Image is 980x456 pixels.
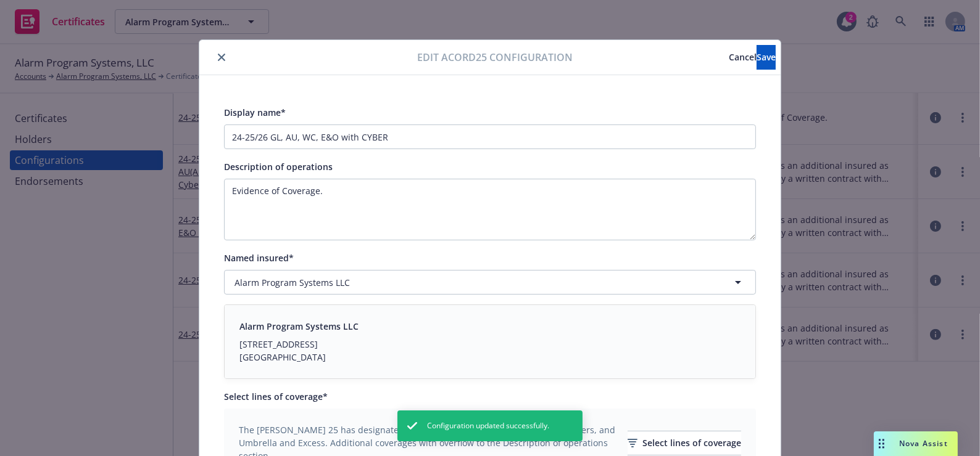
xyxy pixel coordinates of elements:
div: [STREET_ADDRESS] [239,338,359,351]
button: Alarm Program Systems LLC [224,270,756,295]
div: [GEOGRAPHIC_DATA] [239,351,359,364]
button: close [214,50,229,65]
span: Configuration updated successfully. [427,420,549,431]
span: Alarm Program Systems LLC [235,276,350,289]
span: Display name* [224,107,286,118]
span: Save [757,51,776,63]
button: Save [757,45,776,70]
span: Edit Acord25 configuration [417,50,573,65]
button: Select lines of coverage [628,431,741,455]
div: Drag to move [874,431,889,456]
span: Cancel [729,51,757,63]
input: Enter a display name [224,124,756,149]
div: Select lines of coverage [628,431,741,455]
textarea: Input description [224,179,756,240]
span: Description of operations [224,161,333,173]
button: Cancel [729,45,757,70]
span: Select lines of coverage* [224,391,328,402]
span: Named insured* [224,252,294,264]
span: Nova Assist [899,438,948,449]
div: Alarm Program Systems LLC [239,320,359,333]
button: Nova Assist [874,431,958,456]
